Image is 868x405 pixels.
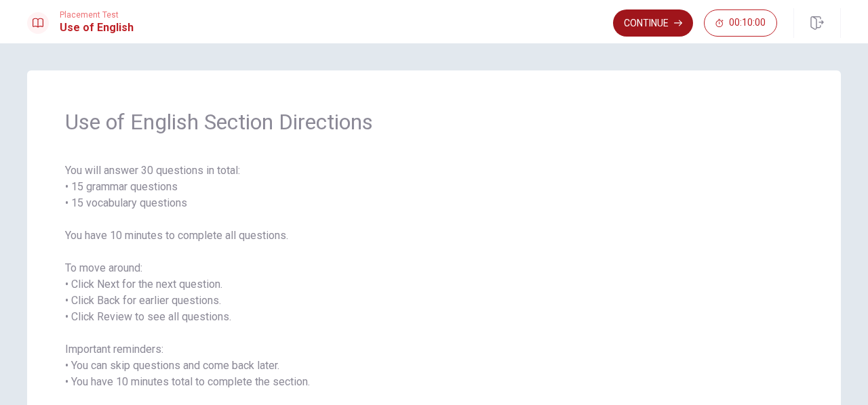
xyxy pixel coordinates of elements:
[65,108,803,135] span: Use of English Section Directions
[60,20,134,36] h1: Use of English
[704,9,777,37] button: 00:10:00
[613,9,693,37] button: Continue
[729,18,766,28] span: 00:10:00
[60,10,134,20] span: Placement Test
